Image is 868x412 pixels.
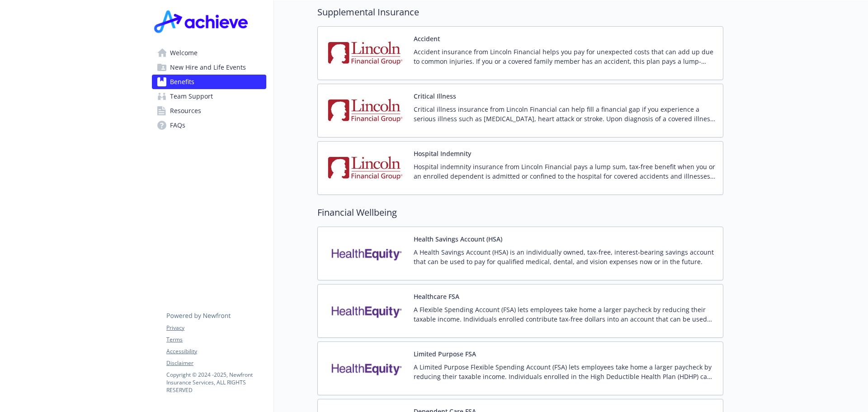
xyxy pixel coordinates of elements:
[170,60,246,75] span: New Hire and Life Events
[414,292,459,301] button: Healthcare FSA
[152,104,266,118] a: Resources
[152,60,266,75] a: New Hire and Life Events
[325,149,406,187] img: Lincoln Financial Group carrier logo
[414,247,716,266] p: A Health Savings Account (HSA) is an individually owned, tax-free, interest-bearing savings accou...
[414,234,502,244] button: Health Savings Account (HSA)
[166,347,266,355] a: Accessibility
[170,118,185,133] span: FAQs
[414,162,716,181] p: Hospital indemnity insurance from Lincoln Financial pays a lump sum, tax-free benefit when you or...
[414,91,456,101] button: Critical Illness
[152,118,266,133] a: FAQs
[325,34,406,72] img: Lincoln Financial Group carrier logo
[414,34,440,43] button: Accident
[325,292,406,330] img: Health Equity carrier logo
[170,75,194,89] span: Benefits
[414,305,716,324] p: A Flexible Spending Account (FSA) lets employees take home a larger paycheck by reducing their ta...
[414,362,716,381] p: A Limited Purpose Flexible Spending Account (FSA) lets employees take home a larger paycheck by r...
[414,149,471,158] button: Hospital Indemnity
[414,47,716,66] p: Accident insurance from Lincoln Financial helps you pay for unexpected costs that can add up due ...
[166,359,266,367] a: Disclaimer
[170,104,201,118] span: Resources
[414,104,716,123] p: Critical illness insurance from Lincoln Financial can help fill a financial gap if you experience...
[170,89,213,104] span: Team Support
[152,75,266,89] a: Benefits
[170,46,198,60] span: Welcome
[325,234,406,273] img: Health Equity carrier logo
[317,5,723,19] h2: Supplemental Insurance
[166,336,266,344] a: Terms
[414,349,476,359] button: Limited Purpose FSA
[166,324,266,332] a: Privacy
[152,46,266,60] a: Welcome
[325,349,406,388] img: Health Equity carrier logo
[166,371,266,394] p: Copyright © 2024 - 2025 , Newfront Insurance Services, ALL RIGHTS RESERVED
[152,89,266,104] a: Team Support
[325,91,406,130] img: Lincoln Financial Group carrier logo
[317,206,723,219] h2: Financial Wellbeing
